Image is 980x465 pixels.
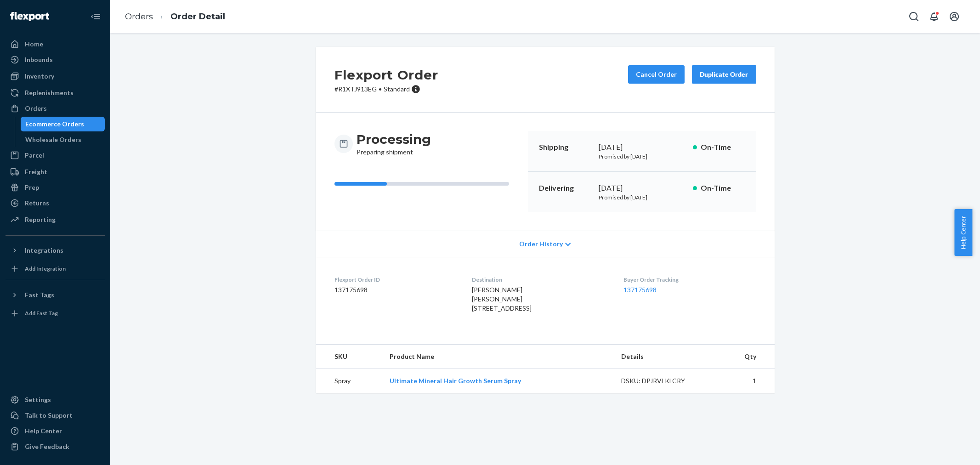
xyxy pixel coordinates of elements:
a: Parcel [6,148,105,163]
a: Wholesale Orders [21,132,105,147]
td: 1 [714,369,774,393]
a: Freight [6,164,105,179]
span: Standard [384,85,410,93]
a: Prep [6,180,105,195]
div: Home [25,40,43,49]
a: Reporting [6,212,105,227]
p: Delivering [539,183,591,193]
span: Order History [519,239,563,249]
div: Freight [25,167,47,176]
div: Replenishments [25,88,74,97]
td: Spray [316,369,382,393]
div: Integrations [25,246,63,255]
div: Reporting [25,215,56,224]
span: • [379,85,382,93]
img: Flexport logo [10,12,49,21]
th: Details [614,345,715,369]
div: Help Center [25,426,62,436]
div: Add Integration [25,265,66,272]
a: Add Fast Tag [6,306,105,321]
div: Wholesale Orders [25,135,81,144]
div: Inventory [25,72,54,81]
div: Parcel [25,151,44,160]
div: [DATE] [599,183,685,193]
p: # R1XTJ913EG [334,85,438,94]
button: Cancel Order [628,65,685,84]
div: Returns [25,198,49,208]
h2: Flexport Order [334,65,438,85]
div: Add Fast Tag [25,309,58,317]
th: SKU [316,345,382,369]
dd: 137175698 [334,285,457,295]
div: Preparing shipment [357,131,431,157]
dt: Buyer Order Tracking [623,276,756,284]
button: Duplicate Order [692,65,756,84]
button: Open notifications [925,7,943,26]
a: 137175698 [623,286,657,294]
button: Open account menu [945,7,963,26]
ol: breadcrumbs [118,3,232,30]
div: Orders [25,104,47,113]
th: Product Name [382,345,614,369]
div: Give Feedback [25,442,69,451]
p: On-Time [701,142,745,153]
p: On-Time [701,183,745,193]
a: Add Integration [6,261,105,276]
a: Orders [6,101,105,116]
a: Inbounds [6,52,105,67]
div: Settings [25,395,51,404]
button: Give Feedback [6,439,105,454]
a: Help Center [6,424,105,438]
a: Settings [6,392,105,407]
button: Integrations [6,243,105,258]
div: [DATE] [599,142,685,153]
a: Ecommerce Orders [21,117,105,131]
div: Talk to Support [25,411,73,420]
th: Qty [714,345,774,369]
dt: Destination [472,276,609,284]
a: Orders [125,11,153,22]
div: Fast Tags [25,290,54,300]
a: Home [6,37,105,51]
p: Promised by [DATE] [599,193,685,201]
a: Replenishments [6,85,105,100]
span: [PERSON_NAME] [PERSON_NAME] [STREET_ADDRESS] [472,286,532,312]
a: Talk to Support [6,408,105,423]
a: Returns [6,196,105,210]
dt: Flexport Order ID [334,276,457,284]
div: Ecommerce Orders [25,119,84,129]
button: Open Search Box [905,7,923,26]
a: Ultimate Mineral Hair Growth Serum Spray [390,377,521,385]
button: Help Center [954,209,972,256]
div: Duplicate Order [700,70,748,79]
button: Close Navigation [86,7,105,26]
div: DSKU: DPJRVLKLCRY [621,376,708,386]
h3: Processing [357,131,431,147]
button: Fast Tags [6,288,105,302]
a: Order Detail [170,11,225,22]
div: Prep [25,183,39,192]
p: Promised by [DATE] [599,153,685,160]
a: Inventory [6,69,105,84]
p: Shipping [539,142,591,153]
div: Inbounds [25,55,53,64]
